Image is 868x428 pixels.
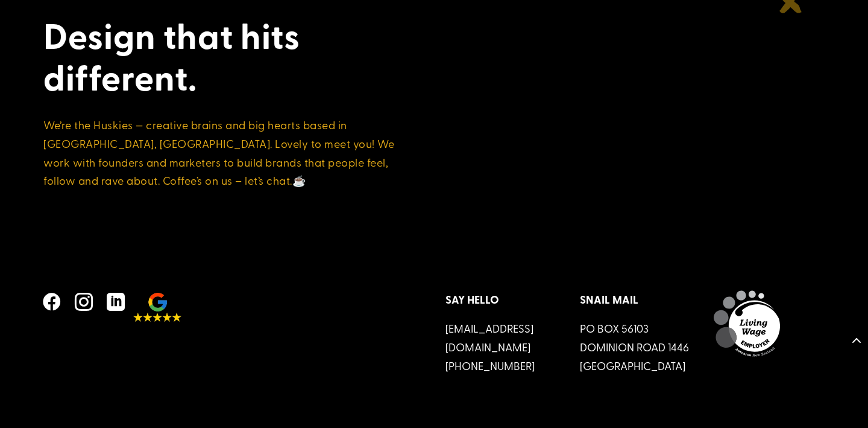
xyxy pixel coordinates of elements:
[445,292,499,307] strong: Say Hello
[101,287,130,316] span: 
[133,293,181,322] img: 5 stars on google
[37,287,66,316] span: 
[101,287,133,316] a: 
[580,319,691,375] p: PO Box 56103 Dominion Road 1446 [GEOGRAPHIC_DATA]
[445,358,535,373] a: [PHONE_NUMBER]
[580,292,638,307] strong: Snail Mail
[133,293,184,322] a: 5 stars on google
[69,287,101,316] a: 
[37,287,69,316] a: 
[43,14,423,104] h2: Design that hits different.
[445,321,533,354] a: [EMAIL_ADDRESS][DOMAIN_NAME]
[69,287,98,316] span: 
[292,173,306,188] span: ☕️
[714,290,780,357] img: Husk is a Living Wage Employer
[43,116,423,190] p: We’re the Huskies — creative brains and big hearts based in [GEOGRAPHIC_DATA], [GEOGRAPHIC_DATA]....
